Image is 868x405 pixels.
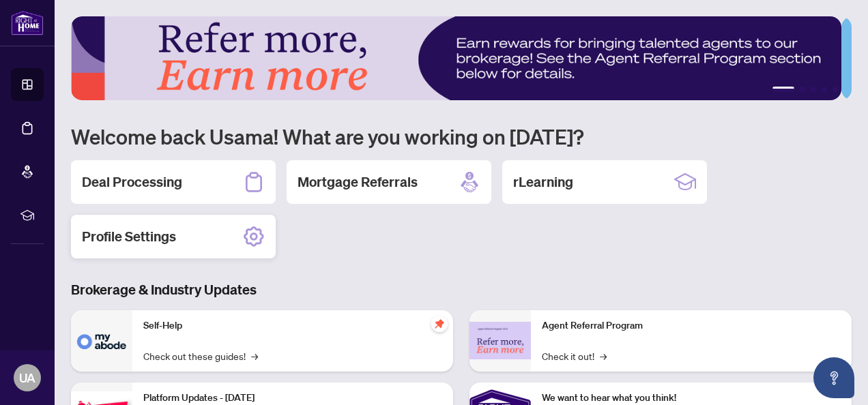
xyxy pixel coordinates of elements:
h2: Deal Processing [82,172,182,192]
p: Self-Help [143,318,442,333]
button: Open asap [813,357,854,398]
h2: Mortgage Referrals [298,172,418,192]
img: logo [11,10,44,35]
span: → [600,348,607,363]
h2: Profile Settings [82,227,176,246]
span: UA [19,368,35,387]
button: 2 [800,87,805,92]
span: → [251,348,258,363]
button: 3 [811,87,816,92]
img: Self-Help [71,310,132,372]
button: 1 [772,87,794,92]
h2: rLearning [513,172,573,192]
button: 4 [822,87,827,92]
h3: Brokerage & Industry Updates [71,280,852,299]
h1: Welcome back Usama! What are you working on [DATE]? [71,123,852,149]
a: Check out these guides!→ [143,348,258,363]
p: Agent Referral Program [542,318,841,333]
button: 5 [833,87,838,92]
a: Check it out!→ [542,348,607,363]
img: Agent Referral Program [469,322,531,359]
span: pushpin [431,316,448,332]
img: Slide 0 [71,16,841,100]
